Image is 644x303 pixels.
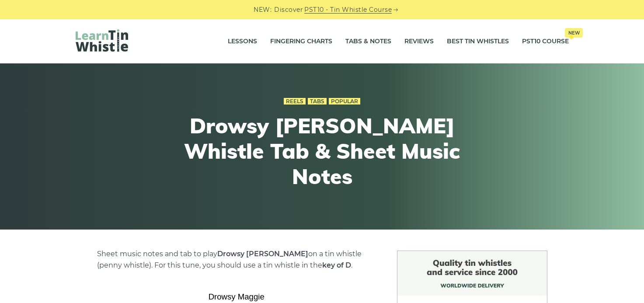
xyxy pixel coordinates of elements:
a: Fingering Charts [270,31,332,52]
a: PST10 CourseNew [522,31,569,52]
strong: key of D [322,261,351,269]
a: Reviews [404,31,434,52]
img: LearnTinWhistle.com [76,29,128,52]
p: Sheet music notes and tab to play on a tin whistle (penny whistle). For this tune, you should use... [97,248,376,271]
span: New [565,28,583,38]
a: Popular [329,98,360,105]
a: Lessons [228,31,257,52]
a: Tabs & Notes [345,31,391,52]
strong: Drowsy [PERSON_NAME] [217,250,308,258]
h1: Drowsy [PERSON_NAME] Whistle Tab & Sheet Music Notes [161,113,483,189]
a: Reels [284,98,306,105]
a: Best Tin Whistles [447,31,509,52]
a: Tabs [308,98,327,105]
